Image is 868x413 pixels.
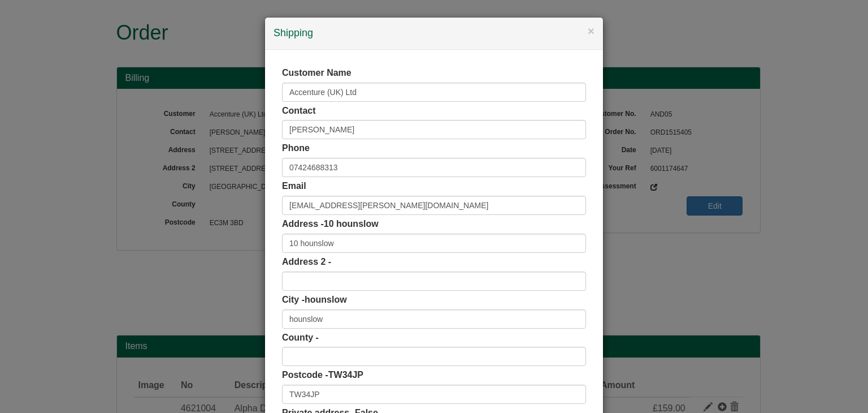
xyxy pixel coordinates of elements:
label: Contact [282,105,316,118]
span: hounslow [305,295,347,304]
span: 10 hounslow [324,219,379,229]
span: TW34JP [328,370,363,380]
label: Address 2 - [282,256,331,269]
label: Phone [282,142,310,155]
label: County - [282,332,319,345]
label: Email [282,180,306,193]
label: Address - [282,218,379,231]
label: Customer Name [282,67,351,80]
h4: Shipping [274,26,594,41]
label: City - [282,294,347,307]
button: × [588,25,594,37]
label: Postcode - [282,369,363,382]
